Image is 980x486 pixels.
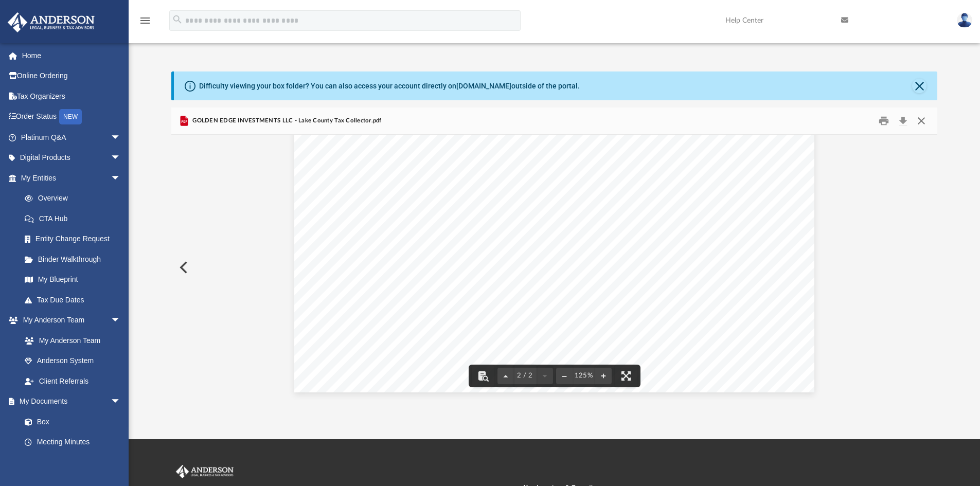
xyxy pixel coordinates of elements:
div: Preview [171,107,938,400]
a: Online Ordering [7,66,136,86]
span: GOLDEN EDGE INVESTMENTS LLC - Lake County Tax Collector.pdf [190,116,382,125]
button: Close [912,113,931,129]
img: Anderson Advisors Platinum Portal [174,465,236,478]
div: Difficulty viewing your box folder? You can also access your account directly on outside of the p... [199,81,580,92]
button: 2 / 2 [514,365,537,387]
a: Meeting Minutes [14,432,131,453]
a: CTA Hub [14,208,136,229]
a: Binder Walkthrough [14,249,136,269]
a: My Anderson Team [14,330,126,351]
a: Overview [14,188,136,209]
a: Client Referrals [14,371,131,391]
span: 2 / 2 [514,372,537,379]
button: Previous page [497,365,514,387]
img: Anderson Advisors Platinum Portal [5,12,98,32]
button: Enter fullscreen [615,365,637,387]
a: Home [7,45,136,66]
a: menu [139,20,151,27]
span: arrow_drop_down [111,148,131,169]
img: User Pic [957,13,972,28]
a: Tax Due Dates [14,290,136,310]
a: Anderson System [14,351,131,371]
a: [DOMAIN_NAME] [456,82,511,90]
div: Document Viewer [171,135,938,400]
div: NEW [59,109,82,124]
a: Tax Organizers [7,86,136,106]
span: arrow_drop_down [111,391,131,412]
a: My Documentsarrow_drop_down [7,391,131,412]
button: Print [874,113,894,129]
i: menu [139,14,151,27]
div: Current zoom level [573,372,595,379]
a: Platinum Q&Aarrow_drop_down [7,127,136,148]
span: arrow_drop_down [111,127,131,148]
a: Entity Change Request [14,229,136,249]
div: File preview [171,135,938,400]
a: Order StatusNEW [7,106,136,128]
a: Box [14,411,126,432]
button: Previous File [171,253,194,282]
span: arrow_drop_down [111,168,131,189]
button: Toggle findbar [472,365,494,387]
a: My Entitiesarrow_drop_down [7,168,136,188]
a: My Blueprint [14,269,131,290]
a: My Anderson Teamarrow_drop_down [7,310,131,331]
button: Zoom in [595,365,612,387]
button: Zoom out [556,365,573,387]
button: Close [912,79,926,93]
button: Download [894,113,912,129]
span: arrow_drop_down [111,310,131,331]
a: Digital Productsarrow_drop_down [7,148,136,168]
i: search [172,14,183,25]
